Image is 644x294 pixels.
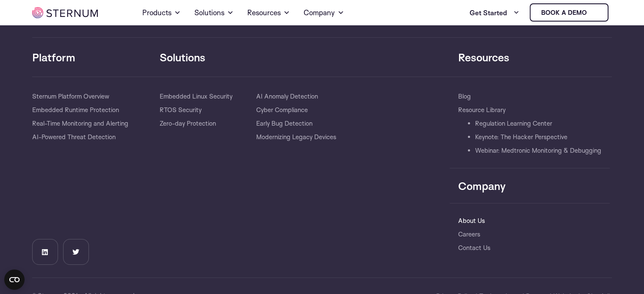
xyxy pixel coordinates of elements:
[32,117,128,130] a: Real-Time Monitoring and Alerting
[475,130,567,144] a: Keynote: The Hacker Perspective
[458,179,610,192] h3: Company
[142,1,181,25] a: Products
[160,103,202,117] a: RTOS Security
[470,4,520,21] a: Get Started
[4,269,25,290] button: Open CMP widget
[458,103,506,117] a: Resource Library
[590,9,597,16] img: sternum iot
[32,103,119,117] a: Embedded Runtime Protection
[32,50,160,64] h3: Platform
[458,90,471,103] a: Blog
[458,50,610,64] h3: Resources
[160,117,216,130] a: Zero-day Protection
[160,50,449,64] h3: Solutions
[32,90,109,103] a: Sternum Platform Overview
[32,130,116,144] a: AI-Powered Threat Detection
[194,1,234,25] a: Solutions
[475,144,601,157] a: Webinar: Medtronic Monitoring & Debugging
[256,90,318,103] a: AI Anomaly Detection
[256,117,312,130] a: Early Bug Detection
[458,214,485,228] a: About Us
[458,241,490,255] a: Contact Us
[256,130,336,144] a: Modernizing Legacy Devices
[247,1,290,25] a: Resources
[304,1,344,25] a: Company
[256,103,308,117] a: Cyber Compliance
[475,117,552,130] a: Regulation Learning Center
[458,228,480,241] a: Careers
[160,90,232,103] a: Embedded Linux Security
[530,3,608,22] a: Book a demo
[32,7,98,18] img: sternum iot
